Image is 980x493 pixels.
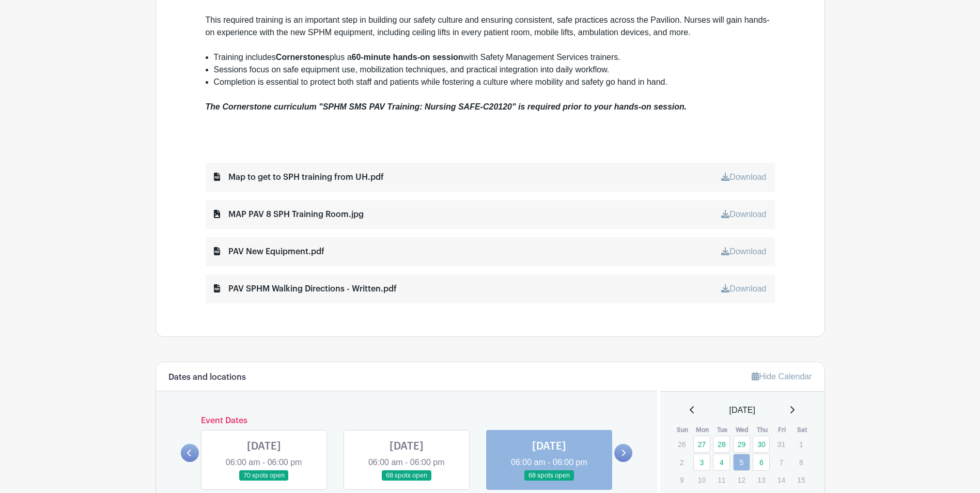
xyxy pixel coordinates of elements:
p: 2 [673,454,690,470]
p: 1 [792,436,810,452]
a: Download [721,173,766,181]
th: Wed [733,425,753,435]
p: 9 [673,472,690,488]
h6: Dates and locations [168,373,246,382]
p: 7 [773,454,790,470]
p: 14 [773,472,790,488]
th: Thu [752,425,772,435]
li: Training includes plus a with Safety Management Services trainers. [214,51,775,64]
p: 8 [792,454,810,470]
a: 6 [753,454,770,471]
p: 10 [693,472,710,488]
p: 12 [733,472,750,488]
em: The Cornerstone curriculum "SPHM SMS PAV Training: Nursing SAFE-C20120" is required prior to your... [206,102,687,111]
li: Sessions focus on safe equipment use, mobilization techniques, and practical integration into dai... [214,64,775,76]
th: Tue [712,425,733,435]
a: 5 [733,454,750,471]
li: Completion is essential to protect both staff and patients while fostering a culture where mobili... [214,76,775,88]
p: 11 [713,472,730,488]
div: Map to get to SPH training from UH.pdf [214,171,384,183]
a: 29 [733,436,750,453]
div: PAV SPHM Walking Directions - Written.pdf [214,283,397,295]
th: Sat [792,425,812,435]
a: 3 [693,454,710,471]
span: [DATE] [729,404,755,417]
strong: 60-minute hands-on session [352,53,463,61]
a: Download [721,284,766,293]
p: 31 [773,436,790,452]
a: 30 [753,436,770,453]
a: Download [721,247,766,256]
a: Hide Calendar [752,372,812,381]
strong: Cornerstones [276,53,330,61]
th: Sun [673,425,693,435]
a: Download [721,210,766,219]
h6: Event Dates [199,416,615,426]
p: 26 [673,436,690,452]
div: This required training is an important step in building our safety culture and ensuring consisten... [206,14,775,51]
a: 4 [713,454,730,471]
div: MAP PAV 8 SPH Training Room.jpg [214,208,364,221]
a: 28 [713,436,730,453]
a: 27 [693,436,710,453]
p: 15 [792,472,810,488]
div: PAV New Equipment.pdf [214,245,324,258]
th: Fri [772,425,792,435]
th: Mon [693,425,713,435]
p: 13 [753,472,770,488]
